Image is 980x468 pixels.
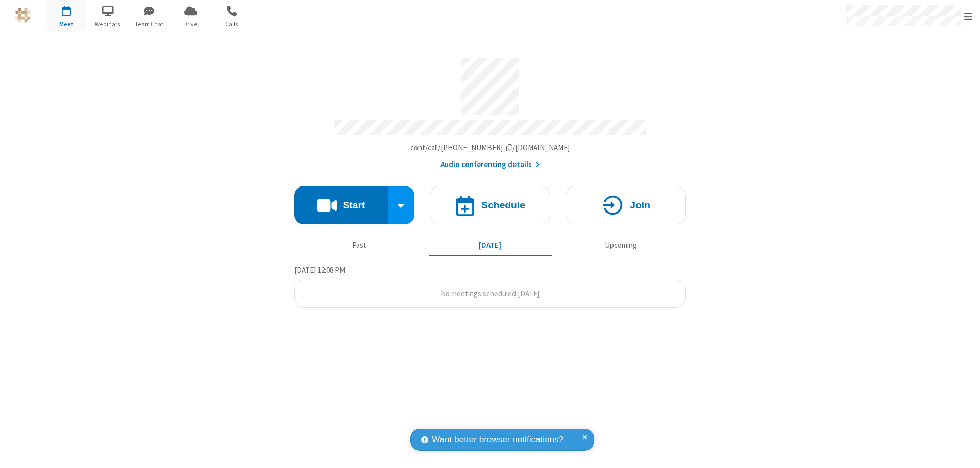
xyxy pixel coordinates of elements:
[171,19,210,29] span: Drive
[15,8,31,23] img: QA Selenium DO NOT DELETE OR CHANGE
[566,186,686,224] button: Join
[89,19,127,29] span: Webinars
[294,51,686,171] section: Account details
[481,200,525,210] h4: Schedule
[294,265,345,275] span: [DATE] 12:08 PM
[388,186,415,224] div: Start conference options
[954,441,972,461] iframe: Chat
[130,19,168,29] span: Team Chat
[429,236,552,255] button: [DATE]
[294,264,686,308] section: Today's Meetings
[410,143,570,152] span: Copy my meeting room link
[298,236,421,255] button: Past
[559,236,682,255] button: Upcoming
[47,19,86,29] span: Meet
[440,289,540,298] span: No meetings scheduled [DATE]
[432,433,563,447] span: Want better browser notifications?
[440,159,540,171] button: Audio conferencing details
[342,200,365,210] h4: Start
[294,186,388,224] button: Start
[213,19,251,29] span: Calls
[630,200,650,210] h4: Join
[430,186,550,224] button: Schedule
[410,142,570,154] button: Copy my meeting room linkCopy my meeting room link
